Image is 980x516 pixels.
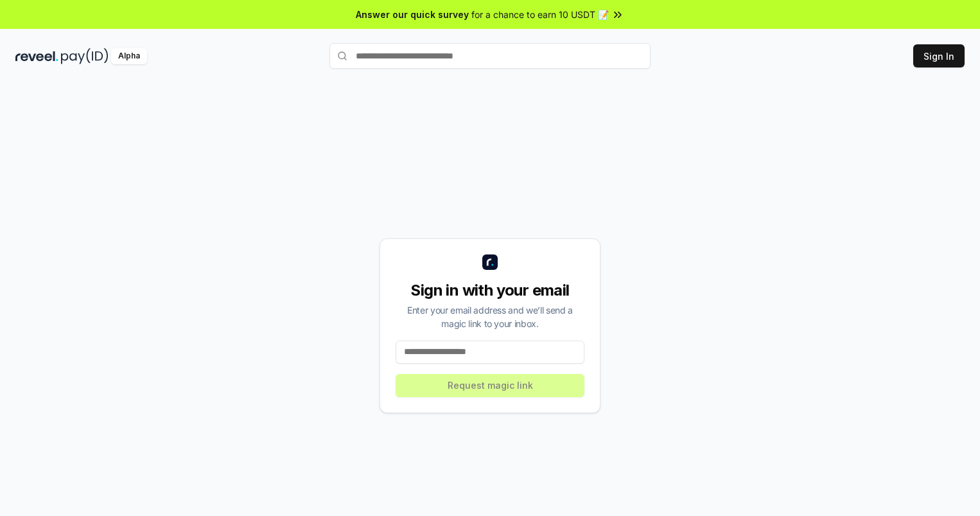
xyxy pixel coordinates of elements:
div: Alpha [111,48,147,64]
img: pay_id [61,48,109,64]
span: Answer our quick survey [356,8,469,21]
img: reveel_dark [15,48,58,64]
button: Sign In [913,44,965,67]
div: Enter your email address and we’ll send a magic link to your inbox. [396,303,584,330]
span: for a chance to earn 10 USDT 📝 [471,8,609,21]
div: Sign in with your email [396,280,584,301]
img: logo_small [482,254,498,270]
